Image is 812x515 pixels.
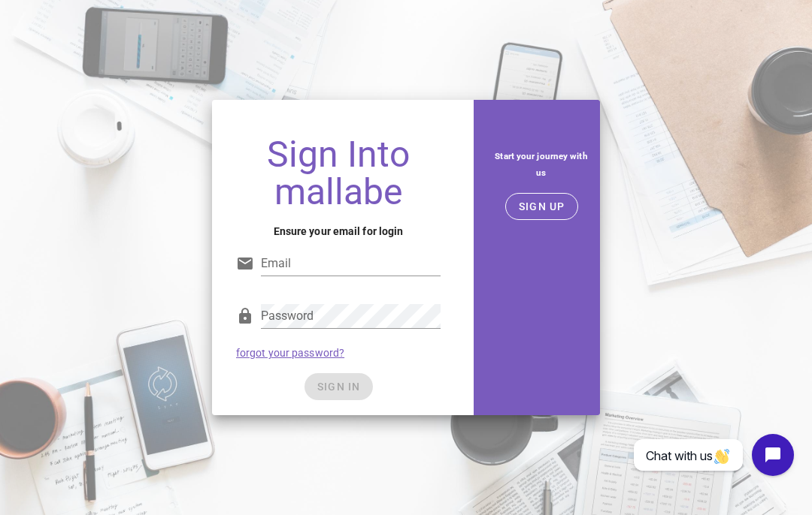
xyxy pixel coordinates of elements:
h4: Ensure your email for login [236,223,441,239]
h5: Start your journey with us [495,148,588,181]
span: SIGN UP [518,200,565,212]
a: forgot your password? [236,347,344,359]
button: SIGN UP [505,193,578,220]
h1: Sign Into mallabe [236,136,441,211]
